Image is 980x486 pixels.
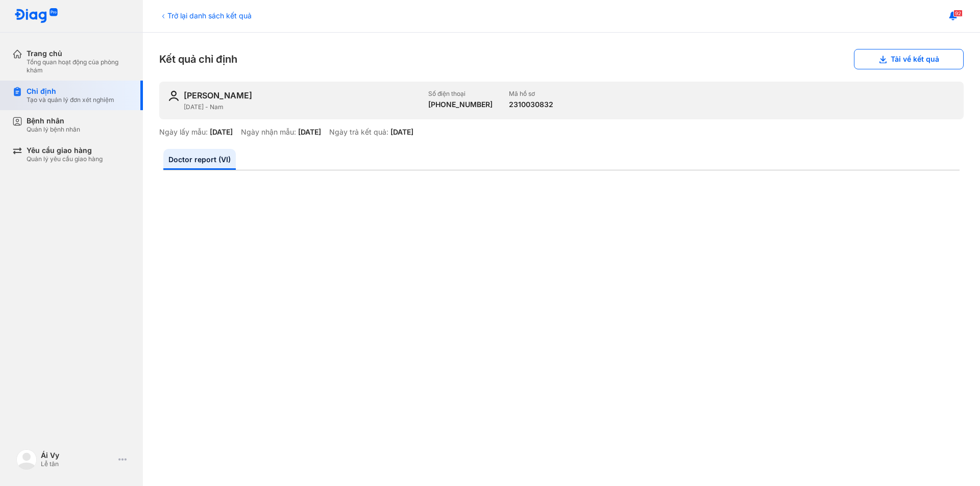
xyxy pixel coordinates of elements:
[27,155,103,163] div: Quản lý yêu cầu giao hàng
[159,10,252,21] div: Trở lại danh sách kết quả
[167,90,180,102] img: user-icon
[509,90,553,98] div: Mã hồ sơ
[41,460,114,468] div: Lễ tân
[210,127,233,137] div: [DATE]
[14,8,58,24] img: logo
[953,10,963,17] span: 92
[27,116,80,125] div: Bệnh nhân
[41,451,114,460] div: Ái Vy
[329,127,388,137] div: Ngày trả kết quả:
[159,127,208,137] div: Ngày lấy mẫu:
[298,127,321,137] div: [DATE]
[27,87,114,96] div: Chỉ định
[509,100,553,109] div: 2310030832
[16,449,37,470] img: logo
[27,146,103,155] div: Yêu cầu giao hàng
[184,103,420,111] div: [DATE] - Nam
[163,149,236,170] a: Doctor report (VI)
[27,58,131,74] div: Tổng quan hoạt động của phòng khám
[27,96,114,104] div: Tạo và quản lý đơn xét nghiệm
[184,90,252,101] div: [PERSON_NAME]
[428,100,493,109] div: [PHONE_NUMBER]
[428,90,493,98] div: Số điện thoại
[241,127,296,137] div: Ngày nhận mẫu:
[854,49,964,69] button: Tải về kết quả
[27,125,80,134] div: Quản lý bệnh nhân
[27,49,131,58] div: Trang chủ
[390,127,413,137] div: [DATE]
[159,49,964,69] div: Kết quả chỉ định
